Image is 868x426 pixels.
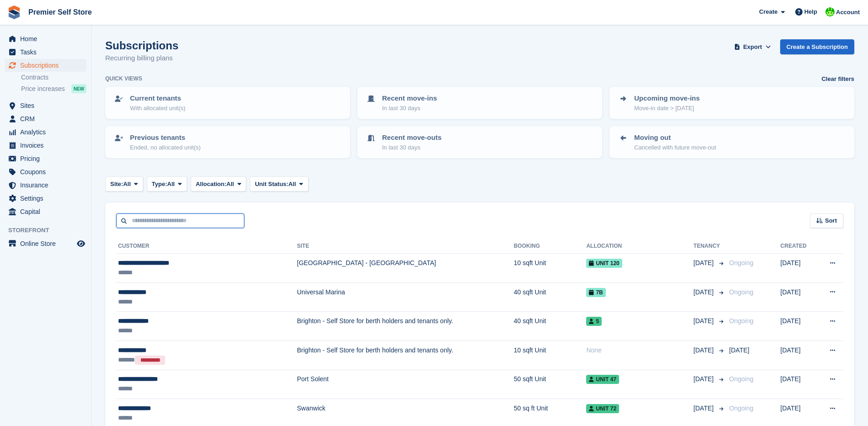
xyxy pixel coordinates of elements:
[226,180,234,189] span: All
[514,370,587,399] td: 50 sqft Unit
[514,282,587,312] td: 40 sqft Unit
[5,237,86,250] a: menu
[586,317,602,326] span: 5
[20,192,75,205] span: Settings
[780,39,854,54] a: Create a Subscription
[297,370,514,399] td: Port Solent
[7,5,21,19] img: stora-icon-8386f47178a22dfd0bd8f6a31ec36ba5ce8667c1dd55bd0f319d3a0aa187defe.svg
[759,7,777,16] span: Create
[20,152,75,165] span: Pricing
[514,341,587,370] td: 10 sqft Unit
[586,259,622,268] span: Unit 120
[255,180,288,189] span: Unit Status:
[75,238,86,249] a: Preview store
[20,205,75,218] span: Capital
[358,88,601,118] a: Recent move-ins In last 30 days
[105,53,178,64] p: Recurring billing plans
[130,143,201,152] p: Ended, no allocated unit(s)
[586,239,693,254] th: Allocation
[514,254,587,283] td: 10 sqft Unit
[781,239,817,254] th: Created
[610,127,853,157] a: Moving out Cancelled with future move-out
[729,346,749,354] span: [DATE]
[130,104,185,113] p: With allocated unit(s)
[514,239,587,254] th: Booking
[8,226,91,235] span: Storefront
[106,127,349,157] a: Previous tenants Ended, no allocated unit(s)
[20,59,75,72] span: Subscriptions
[729,288,754,296] span: Ongoing
[5,99,86,112] a: menu
[781,370,817,399] td: [DATE]
[729,405,754,412] span: Ongoing
[297,254,514,283] td: [GEOGRAPHIC_DATA] - [GEOGRAPHIC_DATA]
[71,84,86,93] div: NEW
[781,254,817,283] td: [DATE]
[382,93,437,104] p: Recent move-ins
[634,133,716,143] p: Moving out
[5,46,86,59] a: menu
[20,139,75,152] span: Invoices
[152,180,167,189] span: Type:
[694,239,726,254] th: Tenancy
[105,176,143,192] button: Site: All
[5,152,86,165] a: menu
[20,179,75,192] span: Insurance
[20,46,75,59] span: Tasks
[5,165,86,178] a: menu
[105,39,178,52] h1: Subscriptions
[116,239,297,254] th: Customer
[743,43,762,52] span: Export
[21,73,86,82] a: Contracts
[167,180,175,189] span: All
[781,341,817,370] td: [DATE]
[781,312,817,341] td: [DATE]
[297,312,514,341] td: Brighton - Self Store for berth holders and tenants only.
[191,176,247,192] button: Allocation: All
[694,258,716,268] span: [DATE]
[836,8,860,17] span: Account
[105,75,142,83] h6: Quick views
[20,237,75,250] span: Online Store
[288,180,296,189] span: All
[110,180,123,189] span: Site:
[5,126,86,138] a: menu
[123,180,131,189] span: All
[634,104,700,113] p: Move-in date > [DATE]
[634,93,700,104] p: Upcoming move-ins
[729,259,754,266] span: Ongoing
[382,133,442,143] p: Recent move-outs
[5,139,86,152] a: menu
[729,317,754,325] span: Ongoing
[147,176,187,192] button: Type: All
[586,404,619,413] span: Unit 72
[733,39,773,54] button: Export
[20,32,75,45] span: Home
[130,93,185,104] p: Current tenants
[825,7,835,16] img: Kirsten Hallett
[5,179,86,192] a: menu
[821,75,854,84] a: Clear filters
[610,88,853,118] a: Upcoming move-ins Move-in date > [DATE]
[781,282,817,312] td: [DATE]
[130,133,201,143] p: Previous tenants
[5,205,86,218] a: menu
[694,374,716,384] span: [DATE]
[20,99,75,112] span: Sites
[21,84,86,94] a: Price increases NEW
[586,346,693,355] div: None
[694,404,716,413] span: [DATE]
[382,104,437,113] p: In last 30 days
[20,165,75,178] span: Coupons
[634,143,716,152] p: Cancelled with future move-out
[586,375,619,384] span: Unit 47
[382,143,442,152] p: In last 30 days
[694,316,716,326] span: [DATE]
[250,176,308,192] button: Unit Status: All
[106,88,349,118] a: Current tenants With allocated unit(s)
[5,59,86,72] a: menu
[21,85,65,93] span: Price increases
[804,7,817,16] span: Help
[358,127,601,157] a: Recent move-outs In last 30 days
[5,192,86,205] a: menu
